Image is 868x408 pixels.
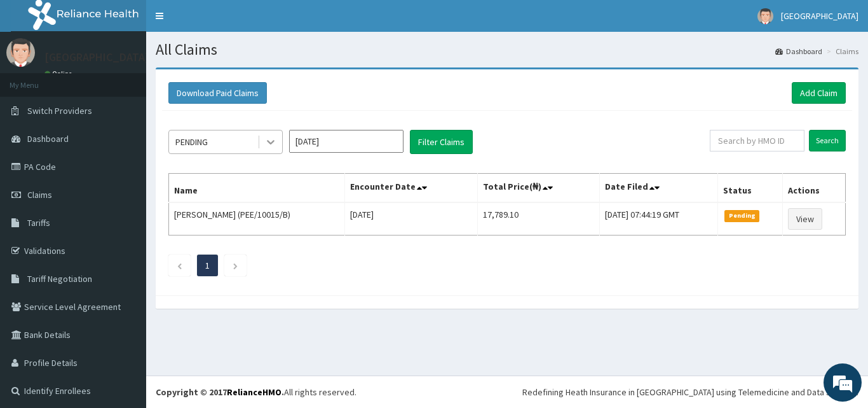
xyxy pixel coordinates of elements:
[345,202,477,236] td: [DATE]
[710,130,804,151] input: Search by HMO ID
[775,46,822,57] a: Dashboard
[27,133,69,144] span: Dashboard
[44,52,149,63] p: [GEOGRAPHIC_DATA]
[345,174,477,203] th: Encounter Date
[783,174,846,203] th: Actions
[522,386,858,398] div: Redefining Heath Insurance in [GEOGRAPHIC_DATA] using Telemedicine and Data Science!
[6,38,35,67] img: User Image
[792,82,846,104] a: Add Claim
[788,208,822,230] a: View
[227,386,281,398] a: RelianceHMO
[146,376,868,408] footer: All rights reserved.
[600,202,718,236] td: [DATE] 07:44:19 GMT
[27,273,92,285] span: Tariff Negotiation
[156,386,284,398] strong: Copyright © 2017 .
[27,105,92,116] span: Switch Providers
[233,260,238,271] a: Next page
[477,202,600,236] td: 17,789.10
[169,202,345,236] td: [PERSON_NAME] (PEE/10015/B)
[781,10,858,22] span: [GEOGRAPHIC_DATA]
[44,69,75,78] a: Online
[410,130,473,154] button: Filter Claims
[27,189,52,200] span: Claims
[168,82,267,104] button: Download Paid Claims
[175,136,208,148] div: PENDING
[27,217,50,229] span: Tariffs
[724,210,759,222] span: Pending
[205,260,210,271] a: Page 1 is your current page
[600,174,718,203] th: Date Filed
[824,46,858,57] li: Claims
[809,130,846,151] input: Search
[289,130,403,153] input: Select Month and Year
[477,174,600,203] th: Total Price(₦)
[757,8,773,24] img: User Image
[718,174,783,203] th: Status
[156,41,858,58] h1: All Claims
[177,260,182,271] a: Previous page
[169,174,345,203] th: Name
